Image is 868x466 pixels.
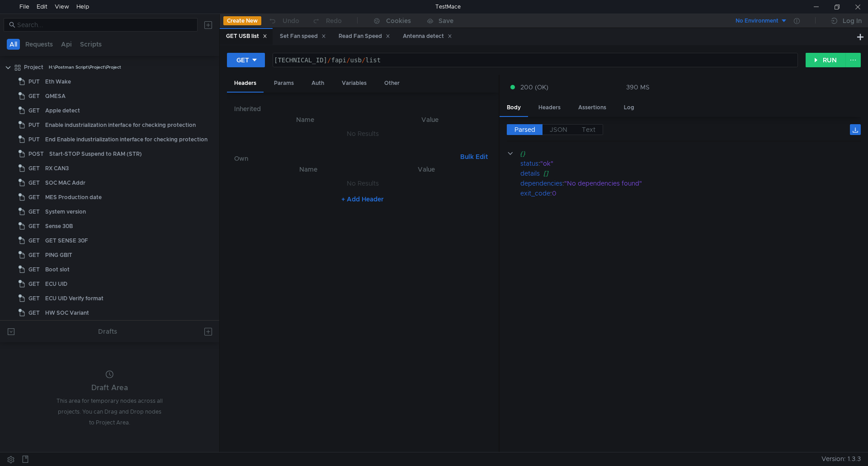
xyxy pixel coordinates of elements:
[28,263,40,276] span: GET
[28,147,44,161] span: POST
[843,15,862,26] div: Log In
[520,82,548,92] span: 200 (OK)
[234,153,457,164] h6: Own
[28,104,40,117] span: GET
[28,205,40,219] span: GET
[368,114,491,125] th: Value
[543,168,849,178] div: []
[45,234,88,247] div: GET SENSE 30F
[736,17,778,25] div: No Environment
[347,130,379,138] nz-embed-empty: No Results
[45,162,69,175] div: RX CAN3
[520,178,861,188] div: :
[45,292,104,305] div: ECU UID Verify format
[45,176,85,190] div: SOC MAC Addr
[338,194,387,205] button: + Add Header
[347,179,379,187] nz-embed-empty: No Results
[223,16,261,25] button: Create New
[28,306,40,320] span: GET
[377,75,407,92] div: Other
[241,114,369,125] th: Name
[520,158,538,168] div: status
[24,61,43,74] div: Project
[45,306,89,320] div: HW SOC Variant
[28,75,40,89] span: PUT
[23,39,56,50] button: Requests
[28,176,40,190] span: GET
[520,178,562,188] div: dependencies
[582,126,595,134] span: Text
[821,452,861,466] span: Version: 1.3.3
[236,55,249,65] div: GET
[7,39,20,50] button: All
[98,326,117,337] div: Drafts
[28,118,40,132] span: PUT
[28,292,40,305] span: GET
[520,168,540,178] div: details
[550,126,567,134] span: JSON
[28,133,40,146] span: PUT
[439,18,453,24] div: Save
[45,191,102,204] div: MES Production date
[339,32,390,41] div: Read Fan Speed
[58,39,75,50] button: Api
[283,15,299,26] div: Undo
[45,118,196,132] div: Enable industrialization interface for checking protection
[304,75,331,92] div: Auth
[45,277,67,291] div: ECU UID
[540,158,849,168] div: "ok"
[520,188,550,198] div: exit_code
[28,162,40,175] span: GET
[28,191,40,204] span: GET
[45,89,66,103] div: QMESA
[28,277,40,291] span: GET
[267,75,301,92] div: Params
[226,32,267,41] div: GET USB list
[520,158,861,168] div: :
[571,99,613,116] div: Assertions
[227,53,265,67] button: GET
[725,14,788,28] button: No Environment
[45,205,86,219] div: System version
[45,248,72,262] div: PING GBIT
[28,234,40,247] span: GET
[403,32,452,41] div: Antenna detect
[626,83,650,91] div: 390 MS
[326,15,342,26] div: Redo
[531,99,568,116] div: Headers
[17,20,192,30] input: Search...
[368,164,484,175] th: Value
[335,75,374,92] div: Variables
[552,188,849,198] div: 0
[249,164,368,175] th: Name
[77,39,104,50] button: Scripts
[500,99,528,117] div: Body
[45,104,80,117] div: Apple detect
[45,75,71,89] div: Eth Wake
[280,32,326,41] div: Set Fan speed
[28,248,40,262] span: GET
[49,61,121,74] div: H:\Postman Script\Project\Project
[386,15,411,26] div: Cookies
[261,14,306,28] button: Undo
[234,103,491,114] h6: Inherited
[520,188,861,198] div: :
[617,99,642,116] div: Log
[49,147,142,161] div: Start-STOP Suspend to RAM (STR)
[806,53,846,67] button: RUN
[45,219,73,233] div: Sense 30B
[306,14,348,28] button: Redo
[514,126,535,134] span: Parsed
[45,263,70,276] div: Boot slot
[28,89,40,103] span: GET
[45,133,208,146] div: End Enable industrialization interface for checking protection
[457,151,491,162] button: Bulk Edit
[564,178,849,188] div: "No dependencies found"
[519,149,848,158] div: {}
[227,75,264,93] div: Headers
[28,219,40,233] span: GET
